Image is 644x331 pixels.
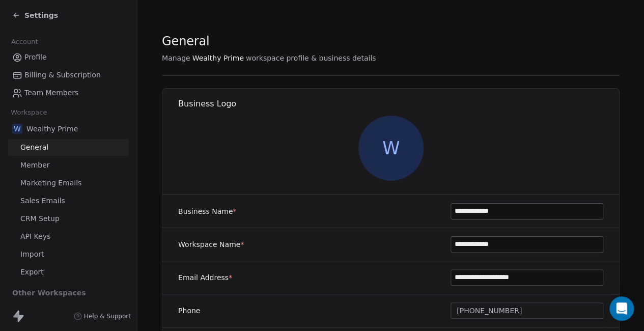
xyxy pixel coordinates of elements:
a: Member [8,157,129,174]
span: Manage [162,53,190,63]
a: Team Members [8,85,129,101]
span: Workspace [7,105,51,120]
a: Billing & Subscription [8,67,129,84]
span: Wealthy Prime [26,124,78,134]
span: Profile [24,52,47,63]
a: Help & Support [74,312,131,320]
span: Import [20,249,44,260]
span: workspace profile & business details [246,53,376,63]
span: Member [20,160,50,171]
span: Billing & Subscription [24,70,101,80]
a: CRM Setup [8,210,129,227]
span: General [162,34,210,49]
span: Account [7,34,42,49]
label: Email Address [178,272,232,283]
a: Import [8,246,129,263]
span: W [12,124,22,134]
a: Export [8,264,129,281]
span: Export [20,267,44,278]
a: Profile [8,49,129,66]
span: Other Workspaces [8,285,90,301]
button: [PHONE_NUMBER] [451,302,603,319]
span: W [358,116,424,181]
span: Team Members [24,88,78,98]
span: Wealthy Prime [192,53,244,63]
span: API Keys [20,231,50,242]
label: Phone [178,306,200,316]
span: General [20,142,48,153]
label: Workspace Name [178,239,244,250]
span: [PHONE_NUMBER] [457,306,522,316]
label: Business Name [178,206,237,216]
div: Open Intercom Messenger [609,296,634,321]
a: Sales Emails [8,192,129,209]
span: Marketing Emails [20,178,81,188]
span: Sales Emails [20,196,65,206]
span: Settings [24,10,58,20]
span: Help & Support [84,312,131,320]
h1: Business Logo [178,98,620,109]
a: General [8,139,129,156]
a: API Keys [8,228,129,245]
span: CRM Setup [20,213,60,224]
a: Marketing Emails [8,175,129,191]
a: Settings [12,10,58,20]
